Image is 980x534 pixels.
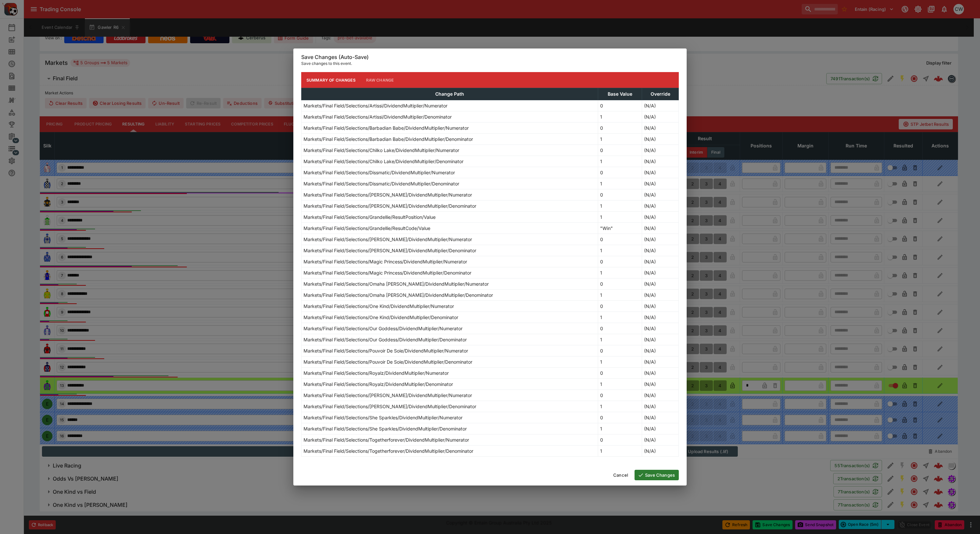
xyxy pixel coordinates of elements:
td: 1 [598,200,642,212]
td: (N/A) [642,256,679,267]
td: 1 [598,290,642,301]
td: 0 [598,323,642,334]
p: Markets/Final Field/Selections/Grandellie/ResultPosition/Value [304,214,436,220]
p: Markets/Final Field/Selections/Our Goddess/DividendMultiplier/Numerator [304,325,462,332]
td: 1 [598,379,642,390]
p: Markets/Final Field/Selections/Our Goddess/DividendMultiplier/Denominator [304,336,467,343]
td: 0 [598,345,642,356]
td: (N/A) [642,267,679,278]
td: 1 [598,245,642,256]
p: Save changes to this event. [301,60,679,67]
p: Markets/Final Field/Selections/Pouvoir De Soie/DividendMultiplier/Numerator [304,347,468,354]
td: 1 [598,423,642,434]
td: (N/A) [642,100,679,111]
td: (N/A) [642,123,679,134]
p: Markets/Final Field/Selections/[PERSON_NAME]/DividendMultiplier/Denominator [304,202,476,209]
td: (N/A) [642,278,679,290]
td: (N/A) [642,368,679,379]
p: Markets/Final Field/Selections/[PERSON_NAME]/DividendMultiplier/Denominator [304,403,476,410]
p: Markets/Final Field/Selections/Togetherforever/DividendMultiplier/Denominator [304,448,473,454]
td: (N/A) [642,301,679,312]
p: Markets/Final Field/Selections/Magic Princess/DividendMultiplier/Denominator [304,269,471,276]
td: (N/A) [642,111,679,123]
td: 0 [598,301,642,312]
td: (N/A) [642,323,679,334]
button: Cancel [609,470,632,480]
p: Markets/Final Field/Selections/Magic Princess/DividendMultiplier/Numerator [304,258,467,265]
td: 1 [598,446,642,457]
th: Override [642,88,679,100]
td: 1 [598,267,642,278]
td: 0 [598,123,642,134]
td: 0 [598,167,642,178]
td: (N/A) [642,356,679,368]
td: 0 [598,368,642,379]
p: Markets/Final Field/Selections/[PERSON_NAME]/DividendMultiplier/Denominator [304,247,476,254]
th: Base Value [598,88,642,100]
td: 0 [598,189,642,200]
td: (N/A) [642,379,679,390]
button: Raw Change [361,72,399,88]
td: (N/A) [642,290,679,301]
p: Markets/Final Field/Selections/Chilko Lake/DividendMultiplier/Denominator [304,158,463,165]
td: (N/A) [642,401,679,412]
td: 0 [598,234,642,245]
td: 0 [598,434,642,446]
td: 1 [598,111,642,123]
button: Save Changes [635,470,679,480]
td: 1 [598,401,642,412]
p: Markets/Final Field/Selections/Pouvoir De Soie/DividendMultiplier/Denominator [304,358,472,365]
p: Markets/Final Field/Selections/Dissmatic/DividendMultiplier/Denominator [304,180,459,187]
td: (N/A) [642,223,679,234]
h6: Save Changes (Auto-Save) [301,54,679,61]
p: Markets/Final Field/Selections/Royalz/DividendMultiplier/Denominator [304,381,453,388]
td: "Win" [598,223,642,234]
p: Markets/Final Field/Selections/Omaha [PERSON_NAME]/DividendMultiplier/Denominator [304,292,493,298]
td: (N/A) [642,134,679,145]
td: 0 [598,100,642,111]
td: (N/A) [642,446,679,457]
td: 1 [598,334,642,345]
td: 1 [598,156,642,167]
td: 0 [598,256,642,267]
td: (N/A) [642,200,679,212]
th: Change Path [302,88,598,100]
td: 1 [598,178,642,189]
p: Markets/Final Field/Selections/She Sparkles/DividendMultiplier/Denominator [304,425,467,432]
td: 1 [598,212,642,223]
td: (N/A) [642,345,679,356]
td: (N/A) [642,178,679,189]
p: Markets/Final Field/Selections/Barbadian Babe/DividendMultiplier/Denominator [304,136,473,143]
td: (N/A) [642,412,679,423]
td: 1 [598,134,642,145]
td: (N/A) [642,145,679,156]
td: (N/A) [642,423,679,434]
p: Markets/Final Field/Selections/One Kind/DividendMultiplier/Denominator [304,314,458,321]
p: Markets/Final Field/Selections/She Sparkles/DividendMultiplier/Numerator [304,414,462,421]
td: 0 [598,412,642,423]
td: 1 [598,356,642,368]
p: Markets/Final Field/Selections/Artissi/DividendMultiplier/Numerator [304,102,447,109]
p: Markets/Final Field/Selections/[PERSON_NAME]/DividendMultiplier/Numerator [304,191,472,198]
td: (N/A) [642,434,679,446]
td: (N/A) [642,189,679,200]
p: Markets/Final Field/Selections/Grandellie/ResultCode/Value [304,225,430,232]
p: Markets/Final Field/Selections/[PERSON_NAME]/DividendMultiplier/Numerator [304,236,472,243]
td: (N/A) [642,167,679,178]
td: (N/A) [642,156,679,167]
p: Markets/Final Field/Selections/Royalz/DividendMultiplier/Numerator [304,370,449,376]
button: Summary of Changes [301,72,361,88]
p: Markets/Final Field/Selections/[PERSON_NAME]/DividendMultiplier/Numerator [304,392,472,399]
td: 0 [598,145,642,156]
td: (N/A) [642,390,679,401]
p: Markets/Final Field/Selections/Barbadian Babe/DividendMultiplier/Numerator [304,124,469,131]
p: Markets/Final Field/Selections/Togetherforever/DividendMultiplier/Numerator [304,436,469,443]
td: 0 [598,278,642,290]
td: 1 [598,312,642,323]
p: Markets/Final Field/Selections/Omaha [PERSON_NAME]/DividendMultiplier/Numerator [304,280,489,287]
td: (N/A) [642,334,679,345]
p: Markets/Final Field/Selections/Dissmatic/DividendMultiplier/Numerator [304,169,455,176]
td: (N/A) [642,212,679,223]
p: Markets/Final Field/Selections/Chilko Lake/DividendMultiplier/Numerator [304,147,459,154]
td: (N/A) [642,234,679,245]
